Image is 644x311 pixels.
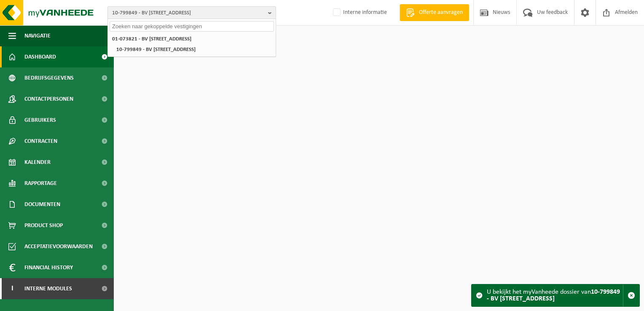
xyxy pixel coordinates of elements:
[24,131,57,152] span: Contracten
[114,44,274,55] li: 10-799849 - BV [STREET_ADDRESS]
[24,236,93,257] span: Acceptatievoorwaarden
[24,46,56,67] span: Dashboard
[24,278,72,299] span: Interne modules
[24,173,57,194] span: Rapportage
[110,21,274,32] input: Zoeken naar gekoppelde vestigingen
[112,7,265,19] span: 10-799849 - BV [STREET_ADDRESS]
[24,110,56,131] span: Gebruikers
[487,289,620,302] strong: 10-799849 - BV [STREET_ADDRESS]
[487,284,623,306] div: U bekijkt het myVanheede dossier van
[112,36,191,42] strong: 01-073821 - BV [STREET_ADDRESS]
[24,152,51,173] span: Kalender
[107,6,276,19] button: 10-799849 - BV [STREET_ADDRESS]
[24,257,73,278] span: Financial History
[417,8,465,17] span: Offerte aanvragen
[331,6,387,19] label: Interne informatie
[24,194,60,215] span: Documenten
[24,25,51,46] span: Navigatie
[24,88,73,110] span: Contactpersonen
[24,67,74,88] span: Bedrijfsgegevens
[8,278,16,299] span: I
[400,4,469,21] a: Offerte aanvragen
[24,215,63,236] span: Product Shop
